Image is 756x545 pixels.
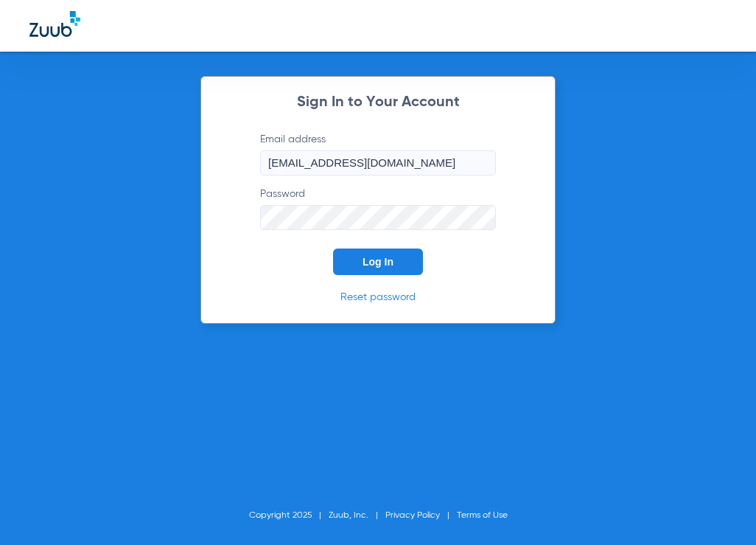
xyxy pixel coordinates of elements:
[249,508,329,523] li: Copyright 2025
[260,205,496,230] input: Password
[457,511,508,520] a: Terms of Use
[260,132,496,176] label: Email address
[329,508,385,523] li: Zuub, Inc.
[260,150,496,176] input: Email address
[363,256,393,268] span: Log In
[340,292,416,302] a: Reset password
[238,95,518,110] h2: Sign In to Your Account
[385,511,440,520] a: Privacy Policy
[29,11,80,37] img: Zuub Logo
[260,187,496,230] label: Password
[333,249,423,275] button: Log In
